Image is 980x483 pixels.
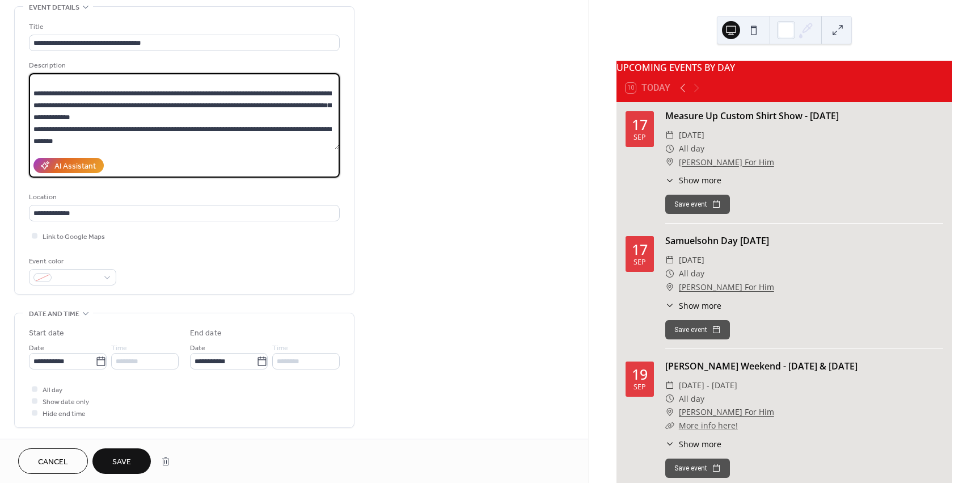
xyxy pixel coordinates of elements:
[633,134,646,141] div: Sep
[29,191,337,203] div: Location
[679,174,721,186] span: Show more
[665,405,674,419] div: ​
[679,128,704,142] span: [DATE]
[665,300,674,312] div: ​
[665,360,857,372] a: [PERSON_NAME] Weekend - [DATE] & [DATE]
[29,21,337,33] div: Title
[111,342,127,354] span: Time
[665,109,943,123] div: Measure Up Custom Shirt Show - [DATE]
[29,342,44,354] span: Date
[665,419,674,432] div: ​
[679,253,704,267] span: [DATE]
[679,156,774,169] a: [PERSON_NAME] For Him
[18,448,88,474] button: Cancel
[190,327,222,339] div: End date
[665,128,674,142] div: ​
[679,392,704,406] span: All day
[616,61,952,74] div: UPCOMING EVENTS BY DAY
[38,456,68,468] span: Cancel
[43,231,105,243] span: Link to Google Maps
[633,384,646,391] div: Sep
[665,459,730,478] button: Save event
[92,448,151,474] button: Save
[29,2,79,14] span: Event details
[679,280,774,294] a: [PERSON_NAME] For Him
[33,158,104,173] button: AI Assistant
[679,142,704,156] span: All day
[665,379,674,392] div: ​
[665,392,674,406] div: ​
[633,259,646,266] div: Sep
[29,308,79,320] span: Date and time
[665,195,730,214] button: Save event
[665,438,674,450] div: ​
[679,300,721,312] span: Show more
[665,267,674,280] div: ​
[54,161,96,173] div: AI Assistant
[29,327,64,339] div: Start date
[632,117,648,132] div: 17
[679,379,737,392] span: [DATE] - [DATE]
[43,384,62,396] span: All day
[665,320,730,339] button: Save event
[665,174,721,186] button: ​Show more
[679,267,704,280] span: All day
[665,253,674,267] div: ​
[679,438,721,450] span: Show more
[29,255,114,267] div: Event color
[112,456,131,468] span: Save
[665,156,674,169] div: ​
[665,142,674,156] div: ​
[272,342,288,354] span: Time
[632,367,648,381] div: 19
[665,280,674,294] div: ​
[665,174,674,186] div: ​
[665,438,721,450] button: ​Show more
[43,396,89,408] span: Show date only
[679,405,774,419] a: [PERSON_NAME] For Him
[665,300,721,312] button: ​Show more
[679,420,738,431] a: More info here!
[29,60,337,72] div: Description
[43,408,86,420] span: Hide end time
[190,342,205,354] span: Date
[632,242,648,257] div: 17
[665,234,943,247] div: Samuelsohn Day [DATE]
